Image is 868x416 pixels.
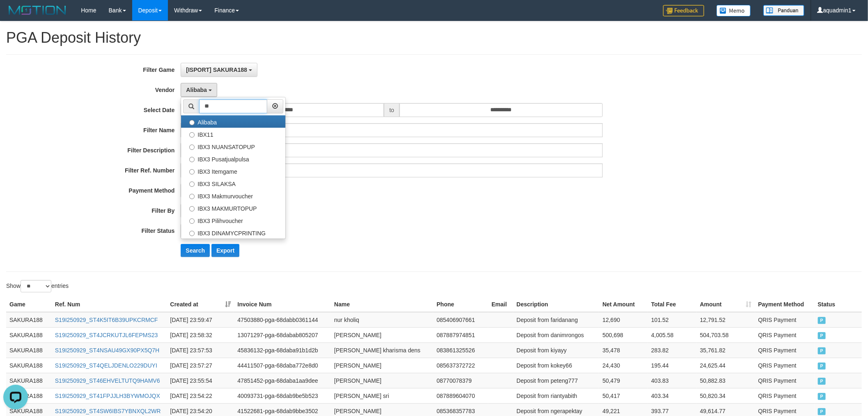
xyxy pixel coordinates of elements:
td: Deposit from peteng777 [513,373,599,388]
input: IBX3 SILAKSA [189,182,195,187]
td: 50,417 [599,388,648,403]
td: 50,882.83 [697,373,755,388]
td: 087887974851 [433,327,488,342]
td: 403.83 [648,373,697,388]
th: Status [815,297,862,312]
label: IBX3 MAKMURTOPUP [181,202,285,214]
label: IBX3 Itemgame [181,165,285,177]
td: [PERSON_NAME] [331,358,434,373]
td: 47503880-pga-68dabb0361144 [234,312,331,328]
th: Net Amount [599,297,648,312]
td: [DATE] 23:57:53 [167,342,234,358]
input: Alibaba [189,120,195,125]
span: PAID [818,347,826,354]
label: IBX3 Makmurvoucher [181,189,285,202]
label: IBX3 Pilihvoucher [181,214,285,226]
th: Payment Method [755,297,815,312]
th: Name [331,297,434,312]
td: QRIS Payment [755,358,815,373]
img: Feedback.jpg [663,5,704,16]
td: SAKURA188 [6,342,52,358]
td: QRIS Payment [755,312,815,328]
td: 500,698 [599,327,648,342]
td: [PERSON_NAME] sri [331,388,434,403]
a: S19I250929_ST4JCRKUTJL6FEPMS23 [55,332,158,338]
button: Alibaba [181,83,217,97]
input: IBX3 MAKMURTOPUP [189,206,195,211]
a: S19I250929_ST4SW6IBS7YBNXQL2WR [55,408,161,414]
label: Alibaba [181,115,285,128]
img: Button%20Memo.svg [716,5,751,16]
td: [PERSON_NAME] [331,327,434,342]
input: IBX3 DINAMYCPRINTING [189,231,195,236]
td: 35,761.82 [697,342,755,358]
button: [ISPORT] SAKURA188 [181,63,257,77]
input: IBX3 Itemgame [189,169,195,175]
span: Alibaba [186,87,207,93]
td: 101.52 [648,312,697,328]
label: IBX3 NUANSATOPUP [181,140,285,152]
input: IBX3 Pilihvoucher [189,218,195,224]
td: [PERSON_NAME] kharisma dens [331,342,434,358]
td: QRIS Payment [755,327,815,342]
td: 24,625.44 [697,358,755,373]
input: IBX3 Makmurvoucher [189,194,195,199]
label: IBX11 [181,128,285,140]
input: IBX3 NUANSATOPUP [189,145,195,150]
td: 087889604070 [433,388,488,403]
span: PAID [818,332,826,339]
td: 50,820.34 [697,388,755,403]
h1: PGA Deposit History [6,30,862,46]
span: to [384,103,400,117]
span: PAID [818,393,826,400]
th: Total Fee [648,297,697,312]
a: S19I250929_ST41FPJJLH3BYWMOJQX [55,393,160,399]
td: [DATE] 23:58:32 [167,327,234,342]
td: 40093731-pga-68dab9be5b523 [234,388,331,403]
td: SAKURA188 [6,312,52,328]
th: Ref. Num [52,297,167,312]
td: 085637372722 [433,358,488,373]
span: PAID [818,317,826,324]
button: Search [181,244,210,257]
td: QRIS Payment [755,342,815,358]
th: Created at: activate to sort column ascending [167,297,234,312]
td: nur kholiq [331,312,434,328]
th: Amount: activate to sort column ascending [697,297,755,312]
select: Showentries [21,280,51,292]
td: Deposit from kokey66 [513,358,599,373]
img: panduan.png [763,5,804,16]
a: S19I250929_ST46EHVELTUTQ9HAMV6 [55,377,160,384]
button: Export [211,244,239,257]
td: SAKURA188 [6,358,52,373]
td: Deposit from faridanang [513,312,599,328]
td: 24,430 [599,358,648,373]
td: SAKURA188 [6,327,52,342]
th: Game [6,297,52,312]
td: [PERSON_NAME] [331,373,434,388]
input: IBX11 [189,132,195,138]
label: IBX3 Pusatjualpulsa [181,152,285,165]
td: 195.44 [648,358,697,373]
td: 085406907661 [433,312,488,328]
label: IBX3 DINAMYCPRINTING [181,226,285,239]
th: Phone [433,297,488,312]
td: 12,690 [599,312,648,328]
td: QRIS Payment [755,388,815,403]
td: 504,703.58 [697,327,755,342]
td: 283.82 [648,342,697,358]
td: 45836132-pga-68daba91b1d2b [234,342,331,358]
span: PAID [818,363,826,370]
span: PAID [818,408,826,415]
label: IBX3 SILAKSA [181,177,285,189]
td: 47851452-pga-68daba1aa9dee [234,373,331,388]
button: Open LiveChat chat widget [3,3,28,28]
td: 35,478 [599,342,648,358]
span: PAID [818,378,826,385]
td: 13071297-pga-68dabab805207 [234,327,331,342]
td: [DATE] 23:59:47 [167,312,234,328]
td: Deposit from riantyabith [513,388,599,403]
label: Show entries [6,280,69,292]
th: Description [513,297,599,312]
th: Invoice Num [234,297,331,312]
